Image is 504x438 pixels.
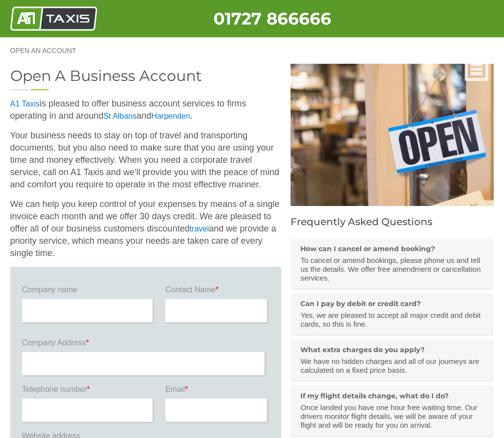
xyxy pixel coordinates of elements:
[300,311,482,329] p: Yes, we are pleased to accept all major credit and debit cards, so this is fine.
[189,225,209,233] a: travel
[165,284,269,299] label: Contact Name
[10,6,97,31] img: A1 Taxis
[291,217,494,227] h2: Frequently Asked Questions
[10,69,281,83] h2: Open A Business Account
[10,98,281,122] p: is pleased to offer business account services to firms operating in and around and .
[300,357,482,375] p: We have no hidden charges and all of our journeys are calculated on a fixed price basis.
[22,337,269,352] label: Company Address
[10,198,281,259] p: We can help you keep control of your expenses by means of a single invoice each month and we offe...
[370,416,499,438] iframe: chat widget
[300,256,482,283] p: To cancel or amend bookings, please phone us and tell us the details. We offer free amendment or ...
[300,391,482,400] h3: If my flight details change, what do I do?
[300,244,482,253] h3: How can I cancel or amend booking?
[300,403,482,430] p: Once landed you have one hour free waiting time. Our drivers monitor flight details, we will be a...
[104,112,137,120] a: St Albans
[151,112,190,120] a: Harpenden
[213,8,331,29] a: 01727 866666
[300,345,482,354] h3: What extra charges do you apply?
[22,384,156,399] label: Telephone number
[10,47,86,54] a: Open an Account
[22,284,156,299] label: Company name
[165,384,269,399] label: Email
[10,129,281,191] p: Your business needs to stay on top of travel and transporting documents, but you also need to mak...
[300,299,482,308] h3: Can I pay by debit or credit card?
[10,100,40,108] a: A1 Taxis
[465,57,489,82] a: Nav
